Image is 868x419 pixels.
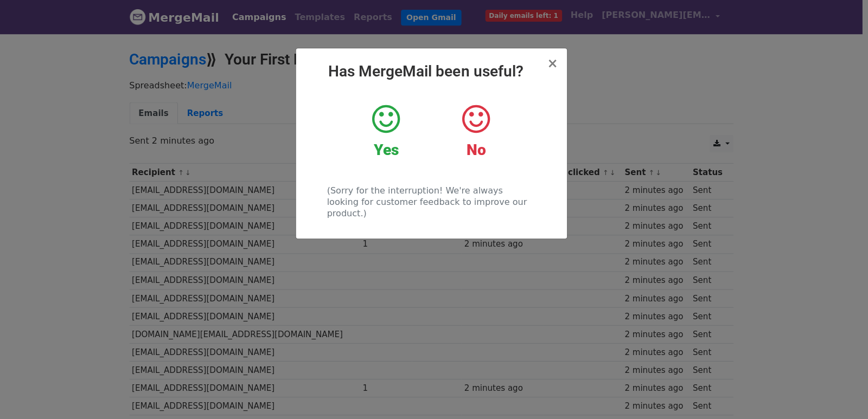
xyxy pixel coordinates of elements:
[438,102,511,159] a: No
[326,184,534,218] p: (Sorry for the interruption! We're always looking for customer feedback to improve our product.)
[373,140,398,158] strong: Yes
[304,62,557,81] h2: Has MergeMail been useful?
[545,57,556,70] button: Close
[465,140,484,158] strong: No
[545,56,556,71] span: ×
[348,102,422,159] a: Yes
